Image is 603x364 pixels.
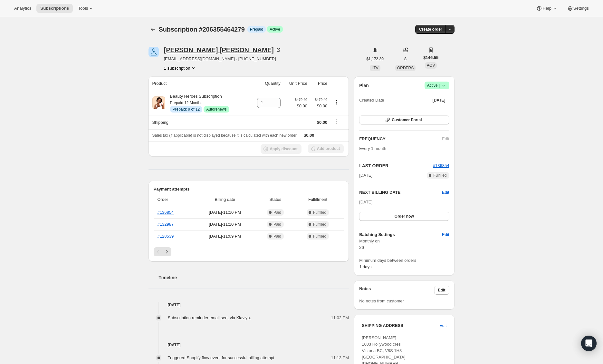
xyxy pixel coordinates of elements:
small: $479.40 [295,98,307,102]
a: #136854 [158,210,174,215]
span: $0.00 [317,120,328,125]
span: Analytics [14,6,31,11]
button: $1,172.39 [363,54,388,64]
small: Prepaid 12 Months [170,101,203,105]
span: AOV [427,63,435,68]
button: Shipping actions [331,118,341,125]
button: Tools [74,4,98,13]
h2: Payment attempts [154,186,344,192]
span: [DATE] · 11:10 PM [195,209,255,216]
span: Subscription reminder email sent via Klaviyo. [168,315,251,320]
button: 8 [400,54,410,64]
button: #136854 [433,162,449,169]
span: Paid [273,222,281,227]
span: Settings [573,6,589,11]
span: Triggered Shopify flow event for successful billing attempt. [168,355,276,360]
span: Fulfilled [313,210,326,215]
span: 11:02 PM [331,315,349,321]
button: Customer Portal [359,115,449,124]
span: Edit [439,322,446,329]
span: Prepaid: 9 of 12 [173,107,200,112]
button: Product actions [164,65,197,71]
span: Every 1 month [359,146,386,151]
span: Edit [438,288,445,293]
span: Sales tax (if applicable) is not displayed because it is calculated with each new order. [152,133,298,138]
span: 1 days [359,264,371,269]
button: Help [532,4,561,13]
span: Billing date [195,196,255,203]
h3: Notes [359,286,434,295]
button: Edit [442,189,449,196]
span: | [439,83,440,88]
span: [DATE] · 11:10 PM [195,221,255,228]
span: Active [427,82,447,89]
span: Edit [442,231,449,238]
h6: Batching Settings [359,231,442,238]
button: Edit [434,286,449,295]
span: $0.00 [304,133,314,138]
span: [DATE] [433,98,445,103]
th: Shipping [148,115,249,129]
img: product img [152,96,165,109]
span: Paid [273,210,281,215]
button: Settings [563,4,593,13]
button: Edit [438,230,453,240]
span: Subscription #206355464279 [159,26,245,33]
a: #132987 [158,222,174,227]
span: [DATE] [359,200,372,204]
span: $0.00 [295,103,307,109]
h3: SHIPPING ADDRESS [362,322,439,329]
h2: LAST ORDER [359,162,433,169]
div: Open Intercom Messenger [581,336,597,351]
th: Price [309,76,329,91]
span: Status [259,196,292,203]
button: Analytics [10,4,35,13]
th: Quantity [249,76,282,91]
span: Order now [395,214,414,219]
span: ORDERS [397,66,414,70]
span: Create order [419,27,442,32]
h4: [DATE] [148,342,349,348]
span: [DATE] · 11:09 PM [195,233,255,240]
span: 11:13 PM [331,355,349,361]
small: $479.40 [315,98,327,102]
span: LTV [372,66,378,70]
th: Product [148,76,249,91]
span: 8 [404,56,407,62]
a: #136854 [433,163,449,168]
button: Order now [359,212,449,221]
th: Unit Price [282,76,309,91]
span: [DATE] [359,172,372,179]
h2: FREQUENCY [359,136,442,142]
a: #128539 [158,234,174,239]
h2: Plan [359,82,369,89]
span: $0.00 [311,103,327,109]
button: Subscriptions [148,25,158,34]
span: Prepaid [250,27,263,32]
th: Order [154,192,193,207]
span: [EMAIL_ADDRESS][DOMAIN_NAME] · [PHONE_NUMBER] [164,56,282,62]
span: $1,172.39 [367,56,384,62]
button: Next [162,247,171,256]
span: 26 [359,245,364,250]
span: Fulfillment [296,196,340,203]
div: Beauty Heroes Subscription [165,93,229,113]
span: Paid [273,234,281,239]
span: Subscriptions [40,6,69,11]
span: Autorenews [206,107,226,112]
button: Create order [415,25,446,34]
button: Edit [436,320,450,331]
span: Fulfilled [313,234,326,239]
span: Tools [78,6,88,11]
span: Monthly on [359,238,449,244]
h4: [DATE] [148,302,349,308]
h2: Timeline [159,274,349,281]
span: Minimum days between orders [359,257,449,264]
span: Fulfilled [433,173,446,178]
span: No notes from customer [359,299,404,303]
span: Customer Portal [392,117,422,123]
span: $146.55 [423,54,438,61]
div: [PERSON_NAME] [PERSON_NAME] [164,47,282,53]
